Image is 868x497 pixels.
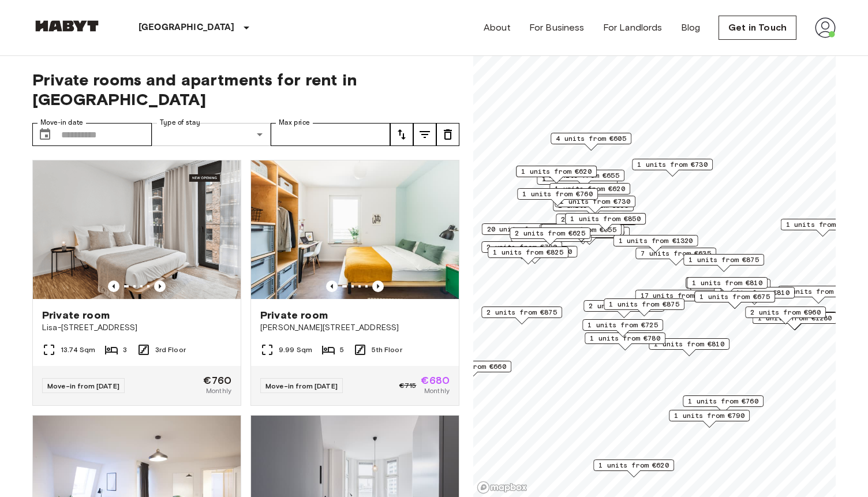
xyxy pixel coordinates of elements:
[669,410,750,428] div: Map marker
[583,300,664,318] div: Map marker
[719,287,790,298] span: 1 units from €810
[108,281,119,292] button: Previous image
[750,307,821,317] span: 2 units from €960
[510,227,590,245] div: Map marker
[340,345,344,355] span: 5
[683,254,764,272] div: Map marker
[484,21,511,35] a: About
[488,246,568,264] div: Map marker
[279,118,310,128] label: Max price
[589,301,659,311] span: 2 units from €865
[619,236,693,246] span: 1 units from €1320
[546,225,616,235] span: 3 units from €655
[541,224,622,242] div: Map marker
[719,16,796,40] a: Get in Touch
[635,248,716,266] div: Map marker
[493,246,578,264] div: Map marker
[694,291,775,309] div: Map marker
[554,227,624,238] span: 2 units from €760
[399,380,417,391] span: €715
[654,339,724,349] span: 1 units from €810
[47,382,119,390] span: Move-in from [DATE]
[498,246,573,257] span: 1 units from €1150
[689,255,759,265] span: 1 units from €875
[635,290,720,308] div: Map marker
[155,345,186,355] span: 3rd Floor
[40,118,83,128] label: Move-in date
[436,361,506,372] span: 1 units from €660
[160,118,200,128] label: Type of stay
[556,133,626,144] span: 4 units from €605
[421,375,450,386] span: €680
[521,166,592,177] span: 1 units from €620
[516,166,597,184] div: Map marker
[42,322,231,334] span: Lisa-[STREET_ADDRESS]
[781,219,866,237] div: Map marker
[517,188,598,206] div: Map marker
[604,298,684,316] div: Map marker
[681,21,701,35] a: Blog
[683,395,764,413] div: Map marker
[61,345,95,355] span: 13.74 Sqm
[203,375,231,386] span: €760
[585,332,665,350] div: Map marker
[593,459,674,477] div: Map marker
[436,123,459,146] button: tune
[556,214,637,231] div: Map marker
[260,308,328,322] span: Private room
[778,286,859,304] div: Map marker
[260,322,450,334] span: [PERSON_NAME][STREET_ADDRESS]
[786,219,860,230] span: 1 units from €1100
[549,183,630,201] div: Map marker
[815,17,836,38] img: avatar
[699,292,770,302] span: 1 units from €675
[649,338,729,356] div: Map marker
[555,184,625,194] span: 1 units from €620
[674,410,744,421] span: 1 units from €790
[265,382,338,390] span: Move-in from [DATE]
[688,396,758,406] span: 1 units from €760
[481,307,562,324] div: Map marker
[33,160,241,299] img: Marketing picture of unit DE-01-489-305-002
[582,319,663,337] div: Map marker
[251,160,459,299] img: Marketing picture of unit DE-01-08-020-03Q
[487,224,562,234] span: 20 units from €655
[588,320,658,330] span: 1 units from €725
[390,123,413,146] button: tune
[424,386,450,396] span: Monthly
[206,386,231,396] span: Monthly
[692,278,762,288] span: 1 units from €810
[372,345,402,355] span: 5th Floor
[522,189,593,199] span: 1 units from €760
[372,281,384,292] button: Previous image
[637,159,708,170] span: 1 units from €730
[745,307,826,324] div: Map marker
[487,242,557,252] span: 2 units from €790
[32,20,102,32] img: Habyt
[481,241,562,259] div: Map marker
[565,213,646,231] div: Map marker
[413,123,436,146] button: tune
[641,290,715,301] span: 17 units from €650
[540,224,624,242] div: Map marker
[326,281,338,292] button: Previous image
[609,299,679,309] span: 1 units from €875
[561,214,631,225] span: 2 units from €655
[529,21,585,35] a: For Business
[487,307,557,317] span: 2 units from €875
[32,160,241,406] a: Marketing picture of unit DE-01-489-305-002Previous imagePrevious imagePrivate roomLisa-[STREET_A...
[515,228,585,238] span: 2 units from €625
[33,123,57,146] button: Choose date
[250,160,459,406] a: Marketing picture of unit DE-01-08-020-03QPrevious imagePrevious imagePrivate room[PERSON_NAME][S...
[139,21,235,35] p: [GEOGRAPHIC_DATA]
[783,286,854,297] span: 5 units from €645
[154,281,166,292] button: Previous image
[549,170,619,181] span: 2 units from €655
[603,21,663,35] a: For Landlords
[613,235,698,253] div: Map marker
[570,214,641,224] span: 1 units from €850
[551,133,631,151] div: Map marker
[493,247,563,257] span: 1 units from €825
[123,345,127,355] span: 3
[279,345,312,355] span: 9.99 Sqm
